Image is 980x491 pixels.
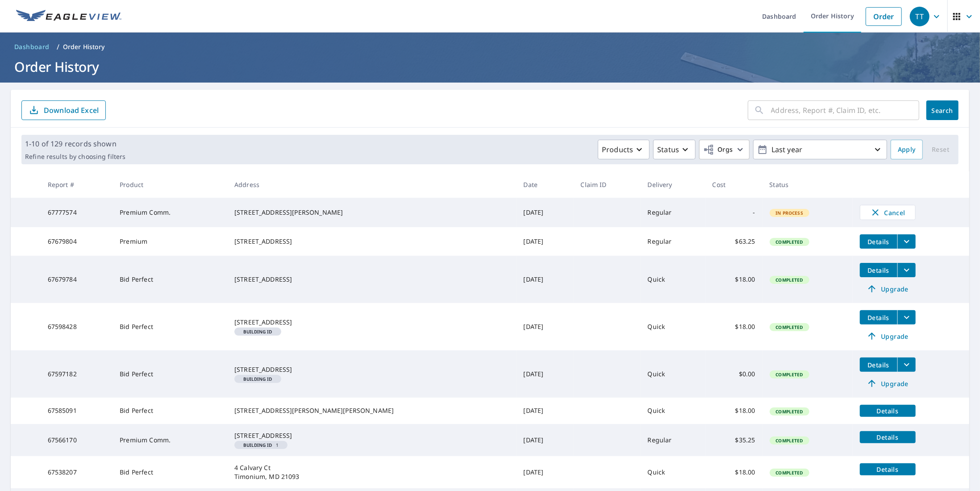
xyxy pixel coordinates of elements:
[705,198,763,227] td: -
[860,358,897,372] button: detailsBtn-67597182
[897,310,916,325] button: filesDropdownBtn-67598428
[641,398,705,424] td: Quick
[517,171,574,198] th: Date
[41,171,113,198] th: Report #
[602,144,633,155] p: Products
[771,210,809,216] span: In Process
[865,331,910,341] span: Upgrade
[910,7,930,26] div: TT
[865,407,910,415] span: Details
[641,227,705,256] td: Regular
[865,378,910,389] span: Upgrade
[16,10,121,23] img: EV Logo
[517,456,574,488] td: [DATE]
[234,275,509,284] div: [STREET_ADDRESS]
[227,171,517,198] th: Address
[41,424,113,456] td: 67566170
[860,310,897,325] button: detailsBtn-67598428
[705,424,763,456] td: $35.25
[641,350,705,398] td: Quick
[641,256,705,303] td: Quick
[243,443,272,447] em: Building ID
[113,456,227,488] td: Bid Perfect
[41,350,113,398] td: 67597182
[641,198,705,227] td: Regular
[243,377,272,381] em: Building ID
[860,405,916,417] button: detailsBtn-67585091
[934,106,951,115] span: Search
[703,144,733,155] span: Orgs
[113,398,227,424] td: Bid Perfect
[234,431,509,440] div: [STREET_ADDRESS]
[41,227,113,256] td: 67679804
[699,140,750,159] button: Orgs
[866,7,902,26] a: Order
[771,239,809,245] span: Completed
[860,234,897,249] button: detailsBtn-67679804
[860,263,897,277] button: detailsBtn-67679784
[926,100,959,120] button: Search
[641,303,705,350] td: Quick
[897,358,916,372] button: filesDropdownBtn-67597182
[11,58,969,76] h1: Order History
[234,318,509,327] div: [STREET_ADDRESS]
[517,424,574,456] td: [DATE]
[234,406,509,415] div: [STREET_ADDRESS][PERSON_NAME][PERSON_NAME]
[57,42,59,52] li: /
[705,256,763,303] td: $18.00
[517,227,574,256] td: [DATE]
[234,208,509,217] div: [STREET_ADDRESS][PERSON_NAME]
[41,398,113,424] td: 67585091
[860,282,916,296] a: Upgrade
[238,443,284,447] span: 1
[25,153,125,161] p: Refine results by choosing filters
[517,198,574,227] td: [DATE]
[41,303,113,350] td: 67598428
[234,365,509,374] div: [STREET_ADDRESS]
[705,350,763,398] td: $0.00
[113,256,227,303] td: Bid Perfect
[869,207,906,218] span: Cancel
[113,424,227,456] td: Premium Comm.
[865,361,892,369] span: Details
[113,227,227,256] td: Premium
[860,463,916,475] button: detailsBtn-67538207
[860,205,916,220] button: Cancel
[113,350,227,398] td: Bid Perfect
[21,100,106,120] button: Download Excel
[865,237,892,246] span: Details
[113,171,227,198] th: Product
[14,42,50,51] span: Dashboard
[41,198,113,227] td: 67777574
[860,431,916,443] button: detailsBtn-67566170
[44,105,99,115] p: Download Excel
[574,171,641,198] th: Claim ID
[653,140,696,159] button: Status
[517,303,574,350] td: [DATE]
[771,98,919,123] input: Address, Report #, Claim ID, etc.
[763,171,853,198] th: Status
[41,456,113,488] td: 67538207
[113,198,227,227] td: Premium Comm.
[771,408,809,415] span: Completed
[897,234,916,249] button: filesDropdownBtn-67679804
[641,456,705,488] td: Quick
[753,140,887,159] button: Last year
[641,171,705,198] th: Delivery
[771,470,809,476] span: Completed
[860,329,916,343] a: Upgrade
[11,40,969,54] nav: breadcrumb
[41,256,113,303] td: 67679784
[897,263,916,277] button: filesDropdownBtn-67679784
[641,424,705,456] td: Regular
[865,266,892,275] span: Details
[771,371,809,378] span: Completed
[234,463,509,481] div: 4 Calvary Ct Timonium, MD 21093
[517,350,574,398] td: [DATE]
[25,138,125,149] p: 1-10 of 129 records shown
[771,277,809,283] span: Completed
[865,433,910,441] span: Details
[771,324,809,330] span: Completed
[768,142,872,158] p: Last year
[865,283,910,294] span: Upgrade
